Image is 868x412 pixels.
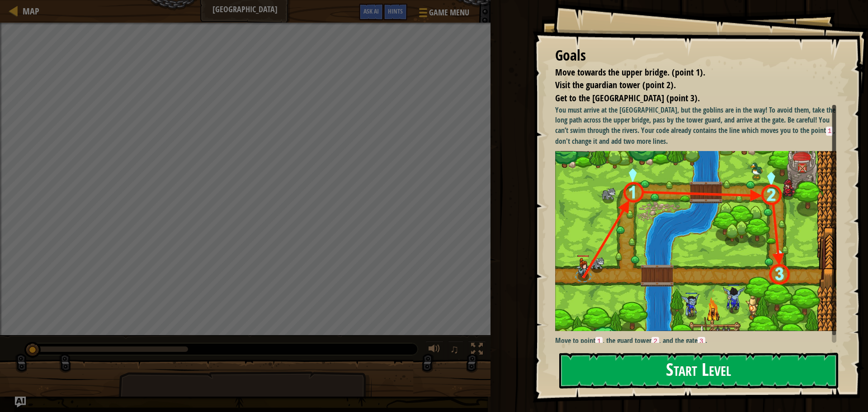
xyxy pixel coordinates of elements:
code: 1 [595,337,603,346]
li: Visit the guardian tower (point 2). [544,79,834,92]
button: Ask AI [359,4,383,20]
li: Move towards the upper bridge. (point 1). [544,66,834,79]
code: 1 [826,127,834,136]
span: Move towards the upper bridge. (point 1). [555,66,705,78]
button: Start Level [559,353,838,388]
span: Get to the [GEOGRAPHIC_DATA] (point 3). [555,92,700,104]
button: Adjust volume [425,341,443,360]
div: Goals [555,45,836,66]
span: Hints [388,7,403,15]
span: Ask AI [363,7,379,15]
button: Toggle fullscreen [468,341,486,360]
span: Visit the guardian tower (point 2). [555,79,676,91]
code: 3 [698,337,705,346]
span: Map [23,5,39,17]
span: Game Menu [429,7,469,19]
p: You must arrive at the [GEOGRAPHIC_DATA], but the goblins are in the way! To avoid them, take the... [555,105,843,147]
code: 2 [651,337,659,346]
img: Old town road [555,151,843,331]
a: Map [18,5,39,17]
button: ♫ [448,341,463,360]
p: Move to point , the guard tower , and the gate . [555,336,843,346]
span: ♫ [450,342,459,356]
button: Game Menu [412,4,475,25]
li: Get to the town gate (point 3). [544,92,834,105]
button: Ask AI [15,397,26,407]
